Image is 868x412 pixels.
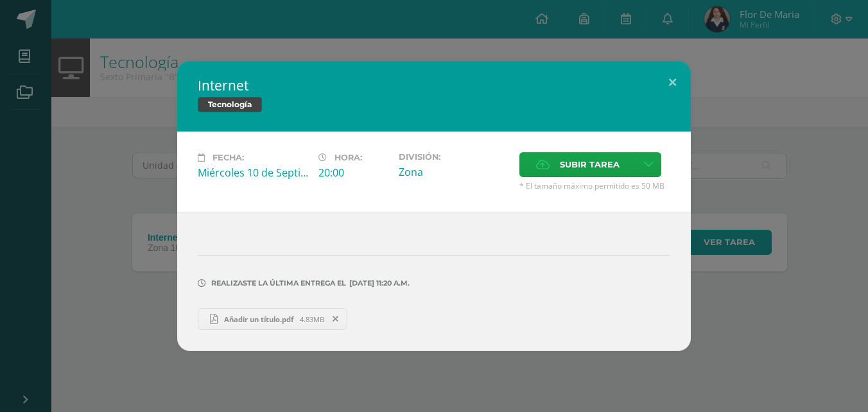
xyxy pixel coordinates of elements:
[198,166,308,180] div: Miércoles 10 de Septiembre
[560,153,620,176] span: Subir tarea
[318,166,388,180] div: 20:00
[211,279,346,288] span: Realizaste la última entrega el
[399,152,509,162] label: División:
[399,165,509,179] div: Zona
[198,308,347,330] a: Añadir un título.pdf 4.83MB
[334,153,362,162] span: Hora:
[213,153,244,162] span: Fecha:
[519,180,670,191] span: * El tamaño máximo permitido es 50 MB
[654,61,691,105] button: Close (Esc)
[218,314,300,324] span: Añadir un título.pdf
[198,76,670,94] h2: Internet
[346,283,410,284] span: [DATE] 11:20 a.m.
[198,97,262,112] span: Tecnología
[325,312,347,326] span: Remover entrega
[300,314,324,324] span: 4.83MB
